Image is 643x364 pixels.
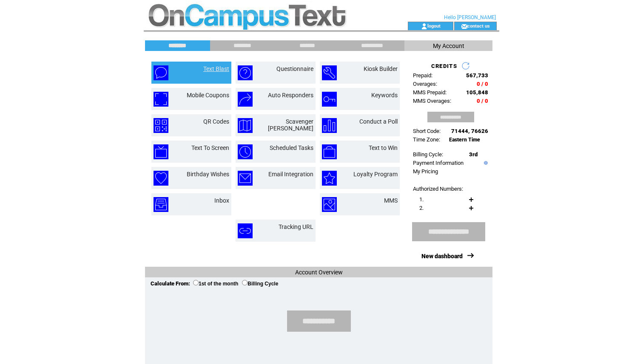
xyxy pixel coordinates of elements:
[413,128,441,134] span: Short Code:
[371,92,398,99] a: Keywords
[413,160,464,166] a: Payment Information
[242,281,278,287] label: Billing Cycle
[431,63,457,69] span: CREDITS
[413,136,440,143] span: Time Zone:
[238,144,253,159] img: scheduled-tasks.png
[364,65,398,72] a: Kiosk Builder
[467,23,490,28] a: contact us
[187,92,229,99] a: Mobile Coupons
[353,171,398,178] a: Loyalty Program
[477,81,488,87] span: 0 / 0
[322,144,337,159] img: text-to-win.png
[268,92,313,99] a: Auto Responders
[469,151,478,158] span: 3rd
[427,23,441,28] a: logout
[413,81,437,87] span: Overages:
[322,118,337,133] img: conduct-a-poll.png
[449,137,480,143] span: Eastern Time
[413,89,447,96] span: MMS Prepaid:
[477,98,488,104] span: 0 / 0
[187,171,229,178] a: Birthday Wishes
[421,253,463,260] a: New dashboard
[238,171,253,186] img: email-integration.png
[238,92,253,107] img: auto-responders.png
[193,280,199,285] input: 1st of the month
[154,118,168,133] img: qr-codes.png
[466,72,488,79] span: 567,733
[433,42,464,49] span: My Account
[295,269,343,276] span: Account Overview
[268,118,313,132] a: Scavenger [PERSON_NAME]
[421,23,427,30] img: account_icon.gif
[444,14,496,20] span: Hello [PERSON_NAME]
[154,144,168,159] img: text-to-screen.png
[214,197,229,204] a: Inbox
[191,144,229,151] a: Text To Screen
[203,118,229,125] a: QR Codes
[276,65,313,72] a: Questionnaire
[151,280,190,287] span: Calculate From:
[270,144,313,151] a: Scheduled Tasks
[413,168,438,175] a: My Pricing
[413,151,443,158] span: Billing Cycle:
[242,280,248,285] input: Billing Cycle
[359,118,398,125] a: Conduct a Poll
[268,171,313,178] a: Email Integration
[369,144,398,151] a: Text to Win
[451,128,488,134] span: 71444, 76626
[154,197,168,212] img: inbox.png
[238,223,253,238] img: tracking-url.png
[322,197,337,212] img: mms.png
[279,223,313,230] a: Tracking URL
[413,186,463,192] span: Authorized Numbers:
[238,118,253,133] img: scavenger-hunt.png
[203,65,229,72] a: Text Blast
[413,98,451,104] span: MMS Overages:
[482,161,488,165] img: help.gif
[413,72,432,79] span: Prepaid:
[154,171,168,186] img: birthday-wishes.png
[154,65,168,80] img: text-blast.png
[322,92,337,107] img: keywords.png
[384,197,398,204] a: MMS
[466,89,488,96] span: 105,848
[238,65,253,80] img: questionnaire.png
[322,65,337,80] img: kiosk-builder.png
[419,196,424,203] span: 1.
[419,205,424,211] span: 2.
[193,281,238,287] label: 1st of the month
[322,171,337,186] img: loyalty-program.png
[461,23,467,30] img: contact_us_icon.gif
[154,92,168,107] img: mobile-coupons.png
